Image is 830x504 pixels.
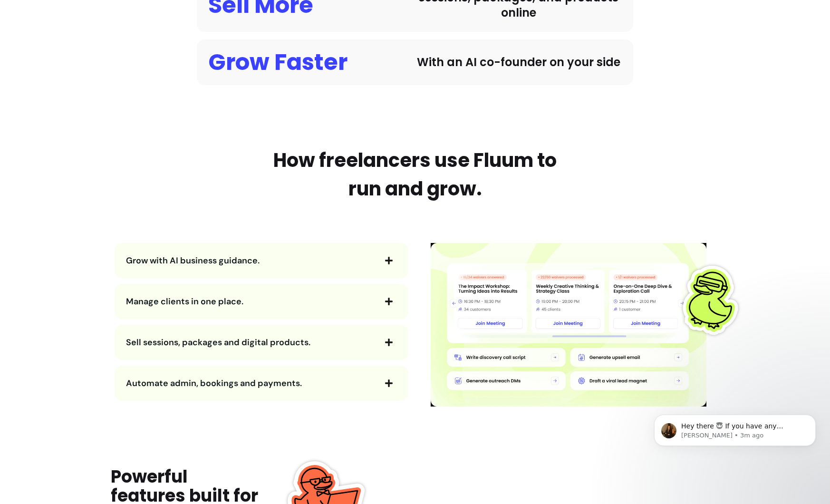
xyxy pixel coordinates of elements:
[415,55,622,70] div: With an AI co-founder on your side
[676,264,748,336] img: Fluum Duck sticker
[126,375,397,391] button: Automate admin, bookings and payments.
[126,255,260,266] span: Grow with AI business guidance.
[126,252,397,269] button: Grow with AI business guidance.
[208,51,347,74] div: Grow Faster
[126,296,243,307] span: Manage clients in one place.
[126,337,310,348] span: Sell sessions, packages and digital products.
[126,334,397,350] button: Sell sessions, packages and digital products.
[126,378,302,389] span: Automate admin, bookings and payments.
[640,395,830,499] iframe: Intercom notifications message
[261,146,569,203] h2: How freelancers use Fluum to run and grow.
[126,293,397,310] button: Manage clients in one place.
